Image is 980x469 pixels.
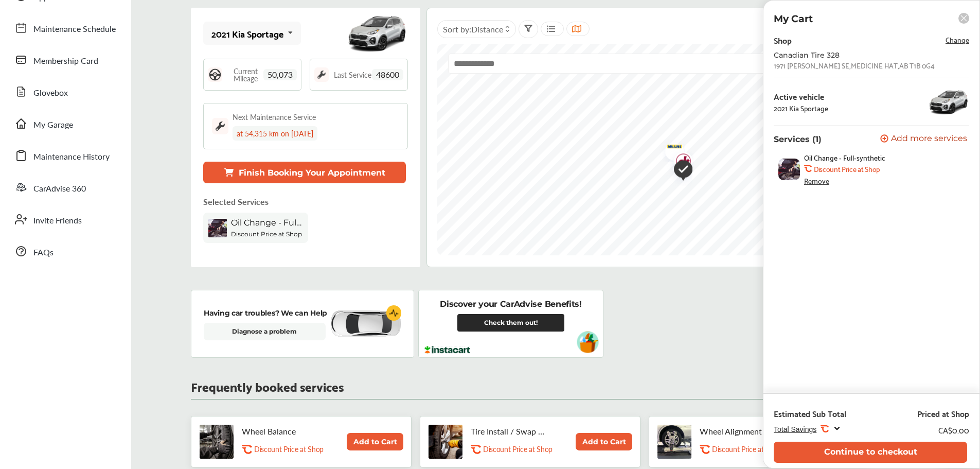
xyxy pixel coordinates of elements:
[880,134,967,144] button: Add more services
[33,214,82,228] span: Invite Friends
[657,425,691,459] img: wheel-alignment-thumb.jpg
[347,433,403,450] button: Add to Cart
[774,92,828,101] div: Active vehicle
[891,134,967,144] span: Add more services
[33,86,68,100] span: Glovebox
[666,155,692,186] img: check-icon.521c8815.svg
[700,426,777,436] p: Wheel Alignment
[33,246,54,259] span: FAQs
[483,444,553,454] p: Discount Price at Shop
[774,33,792,47] div: Shop
[804,177,829,185] div: Remove
[9,206,121,233] a: Invite Friends
[440,299,581,310] p: Discover your CarAdvise Benefits!
[227,67,263,82] span: Current Mileage
[200,425,234,459] img: tire-wheel-balance-thumb.jpg
[212,118,228,134] img: maintenance_logo
[666,147,693,179] img: logo-jiffylube.png
[457,314,564,332] a: Check them out!
[429,425,462,459] img: tire-install-swap-tires-thumb.jpg
[372,69,403,80] span: 48600
[9,14,121,41] a: Maintenance Schedule
[880,134,969,144] a: Add more services
[231,230,302,238] b: Discount Price at Shop
[774,61,935,70] div: 1971 [PERSON_NAME] SE , MEDICINE HAT , AB T1B 0G4
[814,165,880,173] b: Discount Price at Shop
[203,196,269,207] p: Selected Services
[437,44,903,255] canvas: Map
[576,433,632,450] button: Add to Cart
[471,426,548,436] p: Tire Install / Swap Tires
[657,137,685,162] img: logo-mr-lube.png
[242,426,319,436] p: Wheel Balance
[774,408,846,419] div: Estimated Sub Total
[329,310,401,338] img: diagnose-vehicle.c84bcb0a.svg
[774,134,822,144] p: Services (1)
[774,13,813,25] p: My Cart
[9,238,121,265] a: FAQs
[208,219,227,237] img: oil-change-thumb.jpg
[9,78,121,105] a: Glovebox
[938,423,969,437] div: CA$0.00
[33,118,73,132] span: My Garage
[231,218,303,228] span: Oil Change - Full-synthetic
[33,55,98,68] span: Membership Card
[917,408,969,419] div: Priced at Shop
[334,71,371,78] span: Last Service
[263,69,297,80] span: 50,073
[471,23,503,35] span: Distance
[233,126,317,141] div: at 54,315 km on [DATE]
[9,142,121,169] a: Maintenance History
[774,51,938,59] div: Canadian Tire 328
[33,150,110,164] span: Maintenance History
[233,112,316,122] div: Next Maintenance Service
[208,67,222,82] img: steering_logo
[346,10,408,57] img: mobile_13667_st0640_046.jpg
[386,305,402,321] img: cardiogram-logo.18e20815.svg
[204,323,326,340] a: Diagnose a problem
[774,442,967,463] button: Continue to checkout
[424,346,470,354] img: instacart-logo.217963cc.svg
[778,159,800,180] img: oil-change-thumb.jpg
[712,444,781,454] p: Discount Price at Shop
[946,33,969,45] span: Change
[577,331,599,353] img: instacart-vehicle.0979a191.svg
[33,182,86,196] span: CarAdvise 360
[666,147,692,179] div: Map marker
[774,104,828,112] div: 2021 Kia Sportage
[774,425,816,433] span: Total Savings
[443,23,503,35] span: Sort by :
[928,86,969,117] img: 13667_st0640_046.jpg
[191,381,344,391] p: Frequently booked services
[9,174,121,201] a: CarAdvise 360
[9,46,121,73] a: Membership Card
[211,28,283,39] div: 2021 Kia Sportage
[204,307,327,319] p: Having car troubles? We can Help
[203,162,406,183] button: Finish Booking Your Appointment
[666,155,692,186] div: Map marker
[254,444,324,454] p: Discount Price at Shop
[314,67,329,82] img: maintenance_logo
[804,153,885,162] span: Oil Change - Full-synthetic
[33,23,116,36] span: Maintenance Schedule
[9,110,121,137] a: My Garage
[657,137,683,162] div: Map marker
